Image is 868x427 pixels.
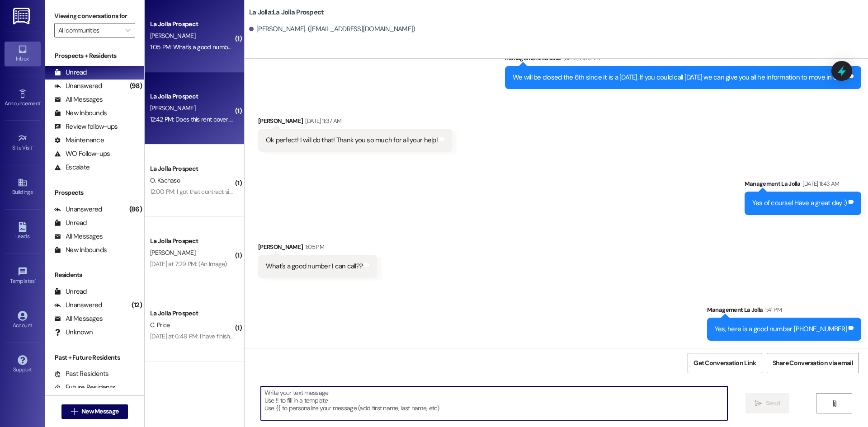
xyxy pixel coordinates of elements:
[54,205,102,214] div: Unanswered
[54,68,87,77] div: Unread
[81,407,118,416] span: New Message
[54,163,90,172] div: Escalate
[150,43,263,51] div: 1:05 PM: What's a good number I can call??
[5,352,41,377] a: Support
[125,27,130,34] i: 
[45,188,144,197] div: Prospects
[45,51,144,61] div: Prospects + Residents
[71,408,78,415] i: 
[150,115,305,123] div: 12:42 PM: Does this rent cover the fall and winter semester?
[127,79,144,93] div: (98)
[127,202,144,216] div: (86)
[831,400,838,407] i: 
[745,393,789,413] button: Send
[745,179,862,192] div: Management La Jolla
[54,300,102,310] div: Unanswered
[150,92,234,101] div: La Jolla Prospect
[5,175,41,199] a: Buildings
[13,8,32,24] img: ResiDesk Logo
[258,116,452,129] div: [PERSON_NAME]
[150,236,234,246] div: La Jolla Prospect
[61,404,128,419] button: New Message
[150,249,195,257] span: [PERSON_NAME]
[150,32,195,40] span: [PERSON_NAME]
[266,262,363,271] div: What's a good number I can call??
[54,314,103,324] div: All Messages
[45,270,144,280] div: Residents
[707,305,861,318] div: Management La Jolla
[752,198,847,208] div: Yes of course! Have a great day :)
[249,24,415,34] div: [PERSON_NAME]. ([EMAIL_ADDRESS][DOMAIN_NAME])
[129,298,144,312] div: (12)
[513,73,847,82] div: We will be closed the 6th since it is a [DATE]. If you could call [DATE] we can give you all he i...
[54,95,103,104] div: All Messages
[150,19,234,29] div: La Jolla Prospect
[688,353,762,373] button: Get Conversation Link
[54,108,107,118] div: New Inbounds
[45,353,144,362] div: Past + Future Residents
[5,42,41,66] a: Inbox
[150,164,234,174] div: La Jolla Prospect
[766,399,780,408] span: Send
[266,136,438,145] div: Ok perfect! I will do that! Thank you so much for all your help!
[150,332,278,340] div: [DATE] at 6:49 PM: I have finished my application
[303,116,341,126] div: [DATE] 11:37 AM
[150,188,413,196] div: 12:00 PM: I got that contract signed. Is there anything else I need to do on my end? [PERSON_NAME]
[5,264,41,288] a: Templates •
[150,309,234,318] div: La Jolla Prospect
[54,369,109,379] div: Past Residents
[54,81,102,91] div: Unanswered
[5,308,41,333] a: Account
[54,328,93,337] div: Unknown
[755,400,762,407] i: 
[303,242,324,252] div: 1:05 PM
[54,245,107,255] div: New Inbounds
[54,232,103,241] div: All Messages
[693,358,756,368] span: Get Conversation Link
[258,242,377,255] div: [PERSON_NAME]
[150,321,170,329] span: C. Price
[40,99,42,105] span: •
[5,131,41,155] a: Site Visit •
[150,176,180,184] span: O. Kachaso
[54,149,110,159] div: WO Follow-ups
[58,23,121,38] input: All communities
[150,260,227,268] div: [DATE] at 7:29 PM: (An Image)
[5,219,41,244] a: Leads
[54,9,135,23] label: Viewing conversations for
[763,305,781,314] div: 1:41 PM
[35,277,36,283] span: •
[715,324,847,334] div: Yes, here is a good number [PHONE_NUMBER]
[54,287,87,296] div: Unread
[505,53,861,66] div: Management La Jolla
[249,8,324,17] b: La Jolla: La Jolla Prospect
[773,358,853,368] span: Share Conversation via email
[54,383,115,392] div: Future Residents
[150,104,195,112] span: [PERSON_NAME]
[54,122,118,131] div: Review follow-ups
[54,136,104,145] div: Maintenance
[800,179,839,188] div: [DATE] 11:43 AM
[33,143,34,150] span: •
[54,218,87,228] div: Unread
[767,353,859,373] button: Share Conversation via email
